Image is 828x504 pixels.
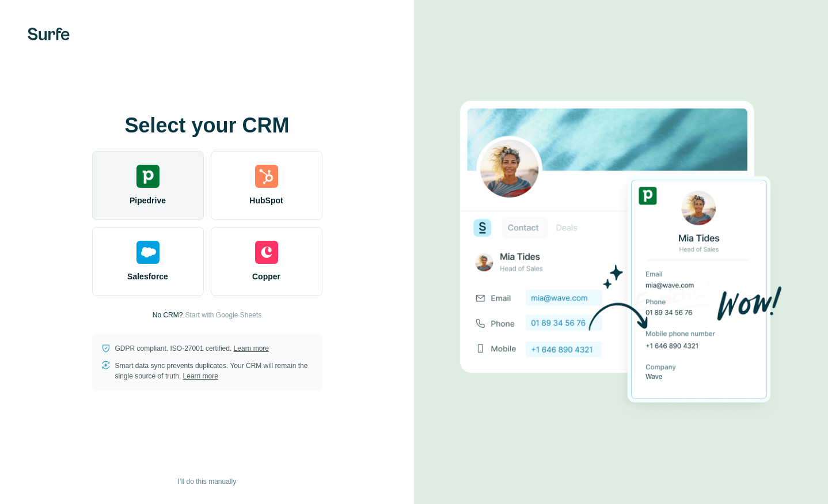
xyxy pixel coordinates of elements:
p: GDPR compliant. ISO-27001 certified. [115,343,269,354]
img: copper's logo [255,241,278,264]
p: No CRM? [153,310,183,320]
button: I’ll do this manually [170,473,244,490]
span: Pipedrive [130,195,166,206]
span: HubSpot [249,195,283,206]
p: Smart data sync prevents duplicates. Your CRM will remain the single source of truth. [115,361,313,381]
span: I’ll do this manually [178,476,236,487]
a: Learn more [183,372,218,380]
button: Start with Google Sheets [185,310,261,320]
img: Surfe's logo [28,28,70,40]
span: Copper [252,271,280,282]
span: Salesforce [127,271,168,282]
a: Learn more [234,344,269,353]
img: hubspot's logo [255,165,278,188]
h1: Select your CRM [92,114,322,137]
img: pipedrive's logo [136,165,159,188]
img: PIPEDRIVE image [460,81,783,423]
img: salesforce's logo [136,241,159,264]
